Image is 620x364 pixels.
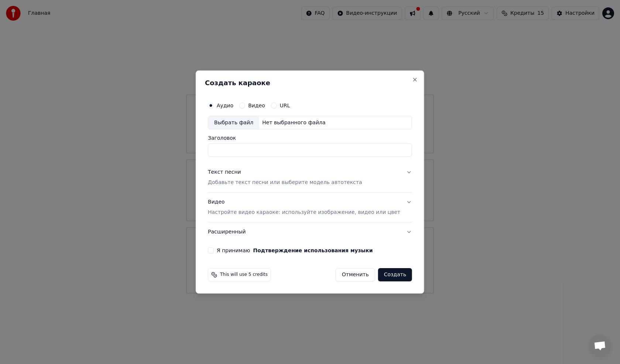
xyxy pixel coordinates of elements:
[253,248,373,253] button: Я принимаю
[205,80,415,86] h2: Создать караоке
[220,272,268,278] span: This will use 5 credits
[217,103,233,108] label: Аудио
[208,209,400,216] p: Настройте видео караоке: используйте изображение, видео или цвет
[280,103,290,108] label: URL
[208,193,412,222] button: ВидеоНастройте видео караоке: используйте изображение, видео или цвет
[248,103,265,108] label: Видео
[259,119,328,126] div: Нет выбранного файла
[208,222,412,242] button: Расширенный
[208,136,412,141] label: Заголовок
[208,116,259,129] div: Выбрать файл
[378,268,412,281] button: Создать
[208,163,412,193] button: Текст песниДобавьте текст песни или выберите модель автотекста
[208,199,400,216] div: Видео
[208,179,362,187] p: Добавьте текст песни или выберите модель автотекста
[217,248,373,253] label: Я принимаю
[208,169,241,176] div: Текст песни
[335,268,375,281] button: Отменить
